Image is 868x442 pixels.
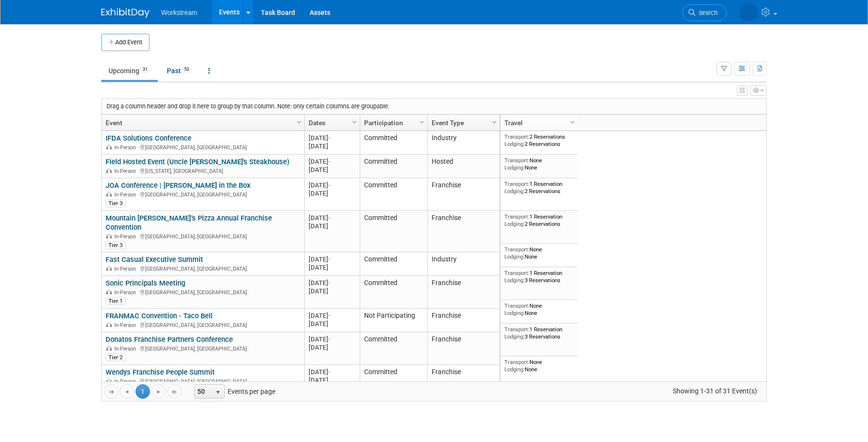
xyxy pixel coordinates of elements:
span: In-Person [114,168,139,174]
td: Not Participating [360,309,427,332]
span: Go to the previous page [123,388,131,396]
span: Workstream [161,9,197,16]
div: Drag a column header and drop it here to group by that column. Note: only certain columns are gro... [102,99,766,114]
div: [GEOGRAPHIC_DATA], [GEOGRAPHIC_DATA] [106,377,300,385]
div: Tier 2 [106,353,126,361]
span: In-Person [114,289,139,296]
a: Dates [309,115,353,131]
img: In-Person Event [106,168,112,173]
span: In-Person [114,378,139,385]
span: Lodging: [504,253,525,260]
a: Column Settings [350,115,360,129]
div: [GEOGRAPHIC_DATA], [GEOGRAPHIC_DATA] [106,143,300,151]
span: - [328,134,330,142]
div: [DATE] [309,222,355,230]
a: Donatos Franchise Partners Conference [106,335,233,344]
span: Go to the last page [171,388,178,396]
span: - [328,279,330,286]
td: Committed [360,332,427,365]
td: Committed [360,155,427,178]
td: Committed [360,178,427,211]
img: In-Person Event [106,322,112,327]
div: None None [504,302,574,316]
a: Go to the last page [167,384,182,399]
span: Events per page [182,384,285,399]
span: In-Person [114,266,139,272]
div: 1 Reservation 2 Reservations [504,213,574,227]
span: In-Person [114,322,139,328]
div: [DATE] [309,189,355,197]
a: Go to the previous page [120,384,134,399]
td: Industry [427,252,500,276]
div: 1 Reservation 3 Reservations [504,270,574,284]
span: Column Settings [418,118,426,126]
a: Past53 [160,62,199,80]
div: [DATE] [309,287,355,295]
span: In-Person [114,346,139,352]
span: In-Person [114,144,139,151]
a: Travel [504,115,571,131]
img: In-Person Event [106,289,112,294]
img: In-Person Event [106,346,112,351]
img: In-Person Event [106,144,112,149]
span: - [328,214,330,221]
a: Mountain [PERSON_NAME]’s Pizza Annual Franchise Convention [106,214,272,232]
div: [DATE] [309,142,355,150]
span: 31 [140,66,150,73]
span: Transport: [504,157,529,164]
div: [DATE] [309,134,355,142]
div: [GEOGRAPHIC_DATA], [GEOGRAPHIC_DATA] [106,232,300,240]
button: Add Event [101,34,149,51]
td: Industry [427,131,500,155]
td: Committed [360,365,427,398]
div: [DATE] [309,279,355,287]
span: Transport: [504,246,529,253]
a: Participation [364,115,421,131]
a: Column Settings [568,115,578,129]
div: [DATE] [309,263,355,272]
span: Go to the next page [155,388,163,396]
a: FRANMAC Convention - Taco Bell [106,312,213,320]
span: In-Person [114,234,139,240]
div: None None [504,359,574,373]
span: Transport: [504,326,529,333]
td: Committed [360,131,427,155]
td: Committed [360,211,427,252]
span: Transport: [504,270,529,276]
div: [GEOGRAPHIC_DATA], [GEOGRAPHIC_DATA] [106,344,300,352]
td: Franchise [427,309,500,332]
div: [DATE] [309,214,355,222]
span: Lodging: [504,310,525,316]
span: 50 [195,385,211,398]
span: Lodging: [504,221,525,227]
span: - [328,256,330,263]
img: ExhibitDay [101,8,149,18]
span: Transport: [504,359,529,365]
span: Lodging: [504,188,525,195]
div: Tier 3 [106,199,126,207]
td: Franchise [427,211,500,252]
a: Column Settings [417,115,428,129]
div: [DATE] [309,181,355,189]
span: Column Settings [351,118,358,126]
a: Go to the next page [151,384,166,399]
div: [DATE] [309,157,355,166]
a: Event Type [432,115,493,131]
a: Search [682,4,727,21]
td: Hosted [427,155,500,178]
span: Column Settings [490,118,498,126]
div: 1 Reservation 2 Reservations [504,181,574,195]
td: Franchise [427,178,500,211]
div: 2 Reservations 2 Reservations [504,133,574,147]
span: In-Person [114,192,139,198]
img: In-Person Event [106,266,112,271]
div: [DATE] [309,343,355,351]
a: Sonic Principals Meeting [106,279,185,287]
div: [DATE] [309,320,355,328]
div: [DATE] [309,166,355,174]
div: [DATE] [309,335,355,343]
span: - [328,336,330,343]
img: Keira Wiele [739,3,758,22]
span: select [214,389,222,396]
div: Tier 1 [106,297,126,305]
